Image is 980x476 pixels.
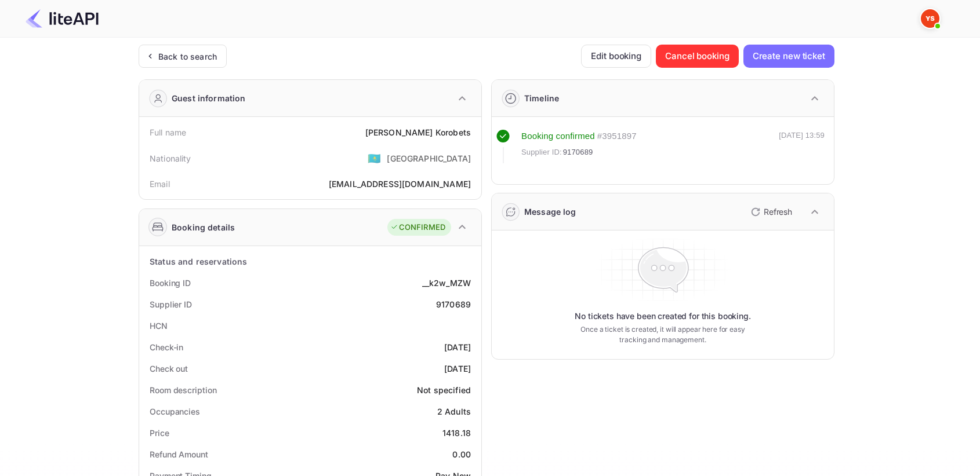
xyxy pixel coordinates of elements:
div: Booking ID [150,277,191,289]
div: Room description [150,384,216,396]
div: # 3951897 [597,130,637,143]
div: Not specified [417,384,471,396]
p: No tickets have been created for this booking. [575,310,751,322]
div: Full name [150,126,186,138]
img: Yandex Support [921,9,939,28]
div: HCN [150,320,168,332]
div: __k2w_MZW [422,277,471,289]
button: Cancel booking [656,45,739,68]
span: United States [368,148,381,169]
div: Booking confirmed [521,130,595,143]
button: Edit booking [581,45,651,68]
button: Refresh [744,203,797,221]
p: Refresh [764,206,792,218]
div: Supplier ID [150,298,192,310]
div: Email [150,178,170,190]
div: Refund Amount [150,448,208,460]
div: 2 Adults [437,405,471,418]
div: 0.00 [452,448,471,460]
div: Nationality [150,152,191,164]
div: Occupancies [150,405,200,418]
div: Guest information [172,92,246,104]
div: [PERSON_NAME] Korobets [365,126,471,138]
div: Timeline [524,92,559,104]
div: 9170689 [436,298,471,310]
div: Back to search [158,50,217,63]
p: Once a ticket is created, it will appear here for easy tracking and management. [571,324,754,345]
div: Price [150,427,169,439]
div: [DATE] [444,341,471,353]
div: CONFIRMED [390,222,445,233]
div: [GEOGRAPHIC_DATA] [387,152,471,164]
div: Check-in [150,341,183,353]
button: Create new ticket [743,45,834,68]
img: LiteAPI Logo [26,9,99,28]
div: Booking details [172,221,235,233]
div: 1418.18 [442,427,471,439]
div: [EMAIL_ADDRESS][DOMAIN_NAME] [329,178,471,190]
span: Supplier ID: [521,147,562,158]
div: Check out [150,363,188,375]
div: Status and reservations [150,255,247,268]
div: Message log [524,206,576,218]
div: [DATE] 13:59 [779,130,825,163]
div: [DATE] [444,363,471,375]
span: 9170689 [563,147,593,158]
